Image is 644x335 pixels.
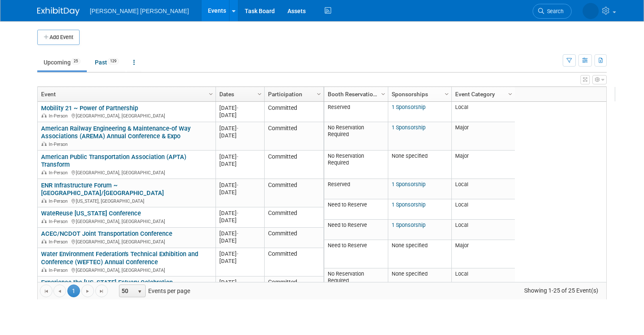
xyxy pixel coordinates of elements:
[41,170,47,174] img: In-Person Event
[451,268,515,289] td: Local
[392,181,426,187] a: 1 Sponsorship
[451,122,515,151] td: Major
[219,279,260,286] div: [DATE]
[237,182,238,188] span: -
[136,288,143,295] span: select
[219,237,260,244] div: [DATE]
[219,112,260,119] div: [DATE]
[451,179,515,199] td: Local
[56,288,63,295] span: Go to the previous page
[41,219,47,223] img: In-Person Event
[49,268,70,273] span: In-Person
[544,8,564,14] span: Search
[328,87,382,101] a: Booth Reservation Status
[237,210,238,216] span: -
[41,113,47,117] img: In-Person Event
[256,91,263,98] span: Column Settings
[37,54,87,70] a: Upcoming25
[49,219,70,224] span: In-Person
[41,238,212,245] div: [GEOGRAPHIC_DATA], [GEOGRAPHIC_DATA]
[219,250,260,257] div: [DATE]
[583,3,599,19] img: Kelly Graber
[506,87,515,100] a: Column Settings
[41,266,212,274] div: [GEOGRAPHIC_DATA], [GEOGRAPHIC_DATA]
[455,87,509,101] a: Event Category
[264,102,323,122] td: Committed
[41,197,212,204] div: [US_STATE], [GEOGRAPHIC_DATA]
[40,285,53,297] a: Go to the first page
[380,91,387,98] span: Column Settings
[219,132,260,139] div: [DATE]
[451,240,515,268] td: Major
[219,87,259,101] a: Dates
[255,87,265,100] a: Column Settings
[264,151,323,179] td: Committed
[268,87,318,101] a: Participation
[237,230,238,237] span: -
[41,153,186,169] a: American Public Transportation Association (APTA) Transform
[219,181,260,189] div: [DATE]
[41,125,191,140] a: American Railway Engineering & Maintenance-of Way Associations (AREMA) Annual Conference & Expo
[392,222,426,228] a: 1 Sponsorship
[507,91,514,98] span: Column Settings
[219,125,260,132] div: [DATE]
[41,250,198,266] a: Water Environment Federation's Technical Exhibition and Conference (WEFTEC) Annual Conference
[108,285,199,297] span: Events per page
[219,257,260,265] div: [DATE]
[264,276,323,297] td: Committed
[324,179,388,199] td: Reserved
[81,285,94,297] a: Go to the next page
[41,169,212,176] div: [GEOGRAPHIC_DATA], [GEOGRAPHIC_DATA]
[41,87,210,101] a: Event
[41,218,212,225] div: [GEOGRAPHIC_DATA], [GEOGRAPHIC_DATA]
[207,91,214,98] span: Column Settings
[67,285,80,297] span: 1
[88,54,125,70] a: Past129
[98,288,105,295] span: Go to the last page
[264,248,323,276] td: Committed
[392,87,446,101] a: Sponsorships
[207,87,216,100] a: Column Settings
[324,268,388,289] td: No Reservation Required
[451,102,515,122] td: Local
[451,220,515,240] td: Local
[37,30,80,45] button: Add Event
[237,251,238,257] span: -
[43,288,50,295] span: Go to the first page
[392,201,426,208] a: 1 Sponsorship
[392,271,428,277] span: None specified
[53,285,66,297] a: Go to the previous page
[442,87,452,100] a: Column Settings
[41,230,172,237] a: ACEC/NCDOT Joint Transportation Conference
[392,242,428,248] span: None specified
[264,179,323,207] td: Committed
[49,198,70,204] span: In-Person
[219,230,260,237] div: [DATE]
[41,239,47,243] img: In-Person Event
[392,124,426,131] a: 1 Sponsorship
[37,7,80,16] img: ExhibitDay
[315,91,322,98] span: Column Settings
[41,279,173,286] a: Experience the [US_STATE] Estuary Celebration
[41,104,138,112] a: Mobility 21 ~ Power of Partnership
[451,151,515,179] td: Major
[41,112,212,119] div: [GEOGRAPHIC_DATA], [GEOGRAPHIC_DATA]
[49,142,70,147] span: In-Person
[264,122,323,151] td: Committed
[49,113,70,119] span: In-Person
[95,285,108,297] a: Go to the last page
[71,58,80,64] span: 25
[451,199,515,220] td: Local
[41,209,141,217] a: WateReuse [US_STATE] Conference
[219,104,260,112] div: [DATE]
[315,87,324,100] a: Column Settings
[84,288,91,295] span: Go to the next page
[237,125,238,131] span: -
[49,239,70,245] span: In-Person
[392,104,426,110] a: 1 Sponsorship
[41,142,47,146] img: In-Person Event
[392,153,428,159] span: None specified
[379,87,388,100] a: Column Settings
[324,220,388,240] td: Need to Reserve
[41,268,47,272] img: In-Person Event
